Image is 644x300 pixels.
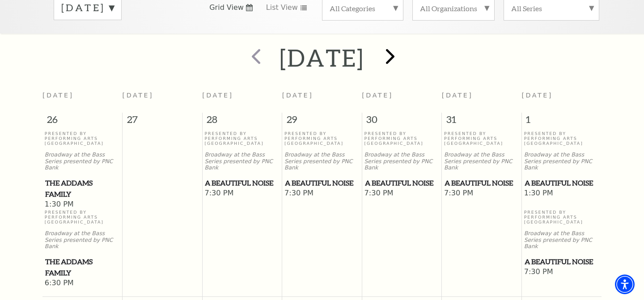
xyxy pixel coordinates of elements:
[204,131,280,146] p: Presented By Performing Arts [GEOGRAPHIC_DATA]
[204,177,280,189] a: A Beautiful Noise
[362,113,442,131] span: 30
[362,92,393,99] span: [DATE]
[202,92,233,99] span: [DATE]
[61,1,114,15] label: [DATE]
[45,279,120,288] span: 6:30 PM
[123,92,154,99] span: [DATE]
[284,177,360,189] a: A Beautiful Noise
[45,256,120,278] a: The Addams Family
[524,256,600,267] a: A Beautiful Noise
[524,267,600,277] span: 7:30 PM
[45,177,120,199] a: The Addams Family
[444,189,519,199] span: 7:30 PM
[45,177,120,199] span: The Addams Family
[45,131,120,146] p: Presented By Performing Arts [GEOGRAPHIC_DATA]
[524,131,600,146] p: Presented By Performing Arts [GEOGRAPHIC_DATA]
[45,230,120,250] p: Broadway at the Bass Series presented by PNC Bank
[204,189,280,199] span: 7:30 PM
[45,200,120,210] span: 1:30 PM
[444,152,519,171] p: Broadway at the Bass Series presented by PNC Bank
[524,189,600,199] span: 1:30 PM
[364,189,440,199] span: 7:30 PM
[525,256,599,267] span: A Beautiful Noise
[205,177,279,189] span: A Beautiful Noise
[525,177,599,189] span: A Beautiful Noise
[364,131,440,146] p: Presented By Performing Arts [GEOGRAPHIC_DATA]
[511,4,592,13] label: All Series
[524,210,600,225] p: Presented By Performing Arts [GEOGRAPHIC_DATA]
[45,210,120,225] p: Presented By Performing Arts [GEOGRAPHIC_DATA]
[284,152,360,171] p: Broadway at the Bass Series presented by PNC Bank
[420,4,487,13] label: All Organizations
[521,92,553,99] span: [DATE]
[284,189,360,199] span: 7:30 PM
[615,275,635,294] div: Accessibility Menu
[42,113,122,131] span: 26
[282,113,362,131] span: 29
[444,131,519,146] p: Presented By Performing Arts [GEOGRAPHIC_DATA]
[442,113,521,131] span: 31
[45,256,120,278] span: The Addams Family
[445,177,519,189] span: A Beautiful Noise
[123,113,202,131] span: 27
[330,4,396,13] label: All Categories
[524,152,600,171] p: Broadway at the Bass Series presented by PNC Bank
[282,92,314,99] span: [DATE]
[284,131,360,146] p: Presented By Performing Arts [GEOGRAPHIC_DATA]
[45,152,120,171] p: Broadway at the Bass Series presented by PNC Bank
[524,230,600,250] p: Broadway at the Bass Series presented by PNC Bank
[364,152,440,171] p: Broadway at the Bass Series presented by PNC Bank
[204,152,280,171] p: Broadway at the Bass Series presented by PNC Bank
[365,177,439,189] span: A Beautiful Noise
[238,42,271,74] button: prev
[444,177,519,189] a: A Beautiful Noise
[280,43,364,72] h2: [DATE]
[442,92,473,99] span: [DATE]
[209,3,244,13] span: Grid View
[364,177,440,189] a: A Beautiful Noise
[42,92,74,99] span: [DATE]
[373,42,406,74] button: next
[522,113,602,131] span: 1
[524,177,600,189] a: A Beautiful Noise
[266,3,298,13] span: List View
[203,113,282,131] span: 28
